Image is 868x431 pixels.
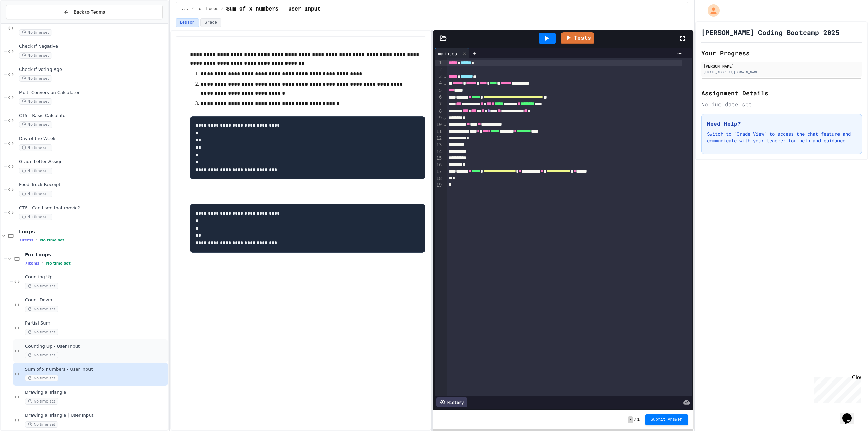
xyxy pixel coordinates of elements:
span: Grade Letter Assign [19,159,167,165]
a: Tests [561,32,594,44]
span: Drawing a Triangle [25,390,167,395]
span: No time set [25,398,58,405]
span: For Loops [25,252,167,258]
span: No time set [46,261,71,266]
div: 11 [435,128,443,135]
span: Back to Teams [74,8,105,16]
div: 17 [435,168,443,175]
span: No time set [19,29,52,36]
span: Submit Answer [651,417,683,423]
span: - [628,416,633,423]
span: Drawing a Triangle | User Input [25,413,167,418]
span: No time set [19,121,52,128]
span: No time set [19,168,52,174]
span: Multi Conversion Calculator [19,90,167,96]
div: Chat with us now!Close [3,3,47,43]
span: Fold line [443,115,446,120]
div: 2 [435,66,443,73]
div: 8 [435,108,443,115]
h2: Your Progress [701,48,862,58]
span: No time set [25,375,58,381]
div: My Account [701,3,722,18]
span: Fold line [443,74,446,79]
span: No time set [25,421,58,428]
div: 12 [435,135,443,142]
div: 16 [435,162,443,169]
span: Food Truck Receipt [19,182,167,188]
span: No time set [19,191,52,197]
div: 9 [435,115,443,121]
span: Fold line [443,122,446,127]
button: Submit Answer [645,414,688,425]
div: [PERSON_NAME] [703,63,860,69]
iframe: chat widget [840,404,861,424]
span: Sum of x numbers - User Input [226,5,320,13]
span: Check If Voting Age [19,67,167,73]
span: No time set [19,52,52,59]
span: ... [181,6,189,12]
span: No time set [25,352,58,358]
span: Loops [19,229,167,235]
span: • [42,260,43,266]
span: Day of the Week [19,136,167,142]
span: CT6 - Can I see that movie? [19,205,167,211]
span: CT5 - Basic Calculator [19,113,167,119]
span: / [191,6,194,12]
span: No time set [19,98,52,105]
div: 7 [435,101,443,107]
h1: [PERSON_NAME] Coding Bootcamp 2025 [701,27,840,37]
span: 7 items [25,261,39,266]
div: No due date set [701,100,862,109]
div: main.cs [435,50,460,57]
div: 4 [435,80,443,87]
div: 10 [435,121,443,128]
span: No time set [25,283,58,289]
span: 7 items [19,238,33,242]
iframe: chat widget [812,374,861,403]
span: No time set [19,144,52,151]
span: Partial Sum [25,320,167,326]
span: Counting Up - User Input [25,344,167,349]
div: 15 [435,155,443,162]
span: No time set [19,75,52,82]
div: 3 [435,73,443,80]
div: 14 [435,149,443,155]
h3: Need Help? [707,120,856,128]
div: 5 [435,87,443,94]
div: [EMAIL_ADDRESS][DOMAIN_NAME] [703,70,860,75]
button: Grade [200,18,221,27]
span: Counting Up [25,274,167,280]
div: 13 [435,142,443,149]
button: Back to Teams [6,5,163,19]
span: / [221,6,223,12]
span: No time set [25,306,58,312]
span: No time set [19,214,52,220]
span: 1 [637,417,640,423]
h2: Assignment Details [701,88,862,98]
span: No time set [25,329,58,335]
span: Count Down [25,297,167,303]
span: No time set [40,238,64,242]
div: main.cs [435,48,469,58]
span: Sum of x numbers - User Input [25,367,167,372]
span: Fold line [443,81,446,86]
p: Switch to "Grade View" to access the chat feature and communicate with your teacher for help and ... [707,131,856,144]
span: / [634,417,637,423]
div: History [436,397,467,407]
span: • [36,237,37,243]
button: Lesson [176,18,199,27]
div: 18 [435,175,443,182]
div: 1 [435,60,443,66]
span: Check If Negative [19,44,167,50]
div: 19 [435,182,443,189]
span: For Loops [196,6,218,12]
div: 6 [435,94,443,101]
